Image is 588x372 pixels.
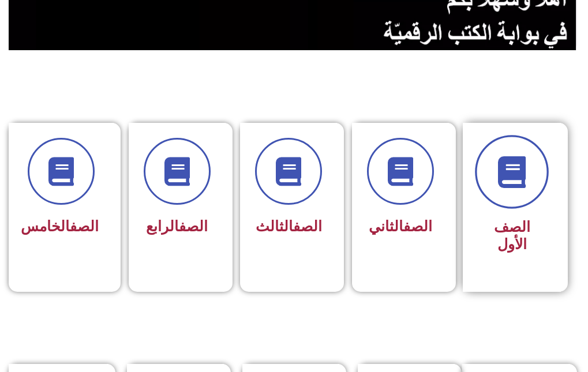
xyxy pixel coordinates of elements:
span: الثاني [369,218,432,235]
span: الصف الأول [494,219,530,253]
a: الصف [179,218,208,235]
a: الصف [293,218,322,235]
a: الصف [70,218,99,235]
span: الثالث [256,218,322,235]
span: الرابع [146,218,208,235]
span: الخامس [21,218,99,235]
a: الصف [403,218,432,235]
